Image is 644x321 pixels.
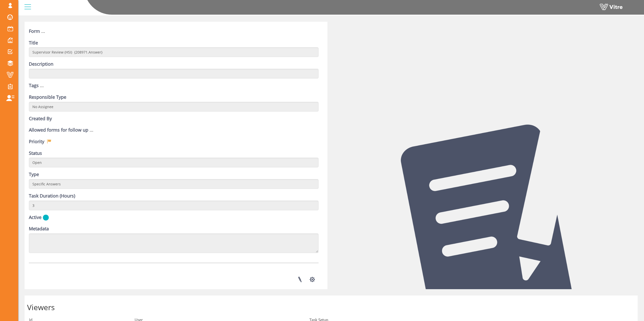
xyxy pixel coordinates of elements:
[29,94,66,101] label: Responsible Type
[43,214,49,221] img: yes
[40,82,44,88] span: ...
[29,61,53,67] label: Description
[29,82,39,89] label: Tags
[29,214,41,221] label: Active
[47,138,51,144] span: High
[90,127,93,133] span: ...
[29,138,44,145] label: Priority
[27,303,635,311] h2: Viewers
[29,28,40,35] label: Form
[29,127,88,133] label: Allowed forms for follow up
[29,150,42,157] label: Status
[41,28,45,34] span: ...
[29,226,49,232] label: Metadata
[29,193,75,199] label: Task Duration (Hours)
[29,115,52,122] label: Created By
[29,40,38,46] label: Title
[29,171,39,178] label: Type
